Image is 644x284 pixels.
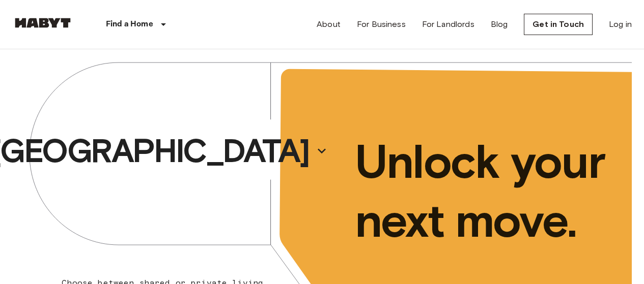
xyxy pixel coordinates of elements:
a: Blog [491,18,508,30]
a: For Business [357,18,406,30]
a: About [317,18,341,30]
p: Unlock your next move. [355,132,616,250]
a: For Landlords [422,18,474,30]
a: Get in Touch [524,14,593,35]
img: Habyt [12,18,73,28]
a: Log in [609,18,632,30]
p: Find a Home [106,18,153,30]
